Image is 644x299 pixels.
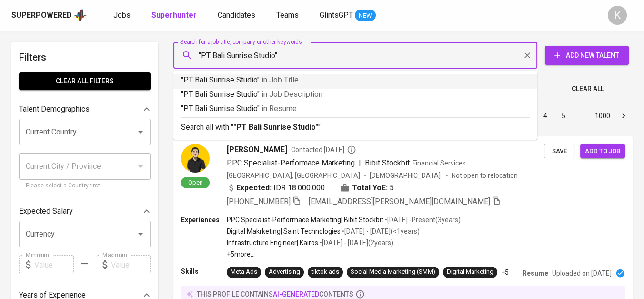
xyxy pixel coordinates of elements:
div: Social Media Marketing (SMM) [351,268,435,277]
span: Financial Services [413,159,466,167]
div: Talent Demographics [19,100,151,119]
span: [PHONE_NUMBER] [227,197,291,206]
p: Experiences [181,215,227,225]
b: "PT Bali Sunrise Studio" [233,123,318,132]
span: Bibit Stockbit [365,158,410,167]
button: Open [134,125,147,139]
p: Search all with " " [181,122,530,133]
p: • [DATE] - Present ( 3 years ) [383,215,461,225]
span: | [359,157,361,169]
span: 5 [390,182,394,194]
span: Save [549,146,570,157]
a: Superhunter [151,10,199,21]
img: c8bc731f9da39dd31ed4ac834e6477b7.jpg [181,144,210,173]
button: Go to page 4 [538,108,553,124]
button: Go to page 5 [556,108,571,124]
div: tiktok ads [312,268,339,277]
p: "PT Bali Sunrise Studio" [181,89,530,100]
span: Jobs [113,10,131,20]
button: Clear [521,49,534,62]
svg: By Batam recruiter [347,145,356,155]
p: • [DATE] - [DATE] ( <1 years ) [341,227,420,236]
button: Go to next page [616,108,631,124]
span: [PERSON_NAME] [227,144,287,155]
button: Open [134,227,147,241]
input: Value [34,255,74,274]
p: Resume [523,268,548,278]
nav: pagination navigation [464,108,633,124]
span: Add to job [585,146,620,157]
span: in Job Description [262,90,322,99]
h6: Filters [19,50,151,65]
p: Expected Salary [19,206,73,217]
div: Expected Salary [19,202,151,221]
p: +5 more ... [227,249,461,259]
span: in Job Title [262,75,299,84]
div: … [574,111,589,121]
span: Contacted [DATE] [291,145,356,155]
a: GlintsGPT NEW [320,10,376,21]
button: Add New Talent [545,46,629,65]
p: +5 [501,268,509,277]
span: AI-generated [273,290,319,298]
p: Digital Makrketing | Saint Technologies [227,227,341,236]
a: Jobs [113,10,132,21]
span: Clear All [572,83,604,95]
p: Skills [181,267,227,276]
span: Add New Talent [553,50,621,62]
span: Clear All filters [27,75,143,87]
p: Infrastructure Engineer | Kairos [227,238,318,247]
a: Superpoweredapp logo [11,8,87,22]
button: Clear All [568,80,608,98]
span: in Resume [262,104,297,113]
span: Open [184,178,207,186]
div: Advertising [269,268,300,277]
b: Superhunter [151,10,197,20]
span: PPC Specialist-Performace Marketing [227,158,355,167]
div: Meta Ads [231,268,257,277]
b: Total YoE: [352,182,388,194]
span: GlintsGPT [320,10,353,20]
img: app logo [74,8,87,22]
a: Candidates [218,10,257,21]
div: K [608,6,627,25]
p: "PT Bali Sunrise Studio" [181,103,530,114]
a: Teams [276,10,301,21]
input: Value [111,255,151,274]
p: • [DATE] - [DATE] ( 2 years ) [318,238,393,247]
p: Talent Demographics [19,103,90,115]
div: Digital Marketing [447,268,493,277]
div: [GEOGRAPHIC_DATA], [GEOGRAPHIC_DATA] [227,171,360,180]
span: [EMAIL_ADDRESS][PERSON_NAME][DOMAIN_NAME] [309,197,490,206]
p: this profile contains contents [197,289,353,299]
div: Superpowered [11,10,72,21]
span: [DEMOGRAPHIC_DATA] [370,171,442,180]
button: Go to page 1000 [592,108,613,124]
span: Teams [276,10,299,20]
span: Candidates [218,10,255,20]
button: Add to job [580,144,625,159]
p: Not open to relocation [452,171,518,180]
p: PPC Specialist-Performace Marketing | Bibit Stockbit [227,215,383,225]
span: NEW [355,11,376,21]
b: Expected: [236,182,272,194]
p: Uploaded on [DATE] [552,268,612,278]
button: Clear All filters [19,72,151,90]
p: "PT Bali Sunrise Studio" [181,74,530,86]
p: Please select a Country first [26,181,144,191]
button: Save [544,144,574,159]
div: IDR 18.000.000 [227,182,325,194]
